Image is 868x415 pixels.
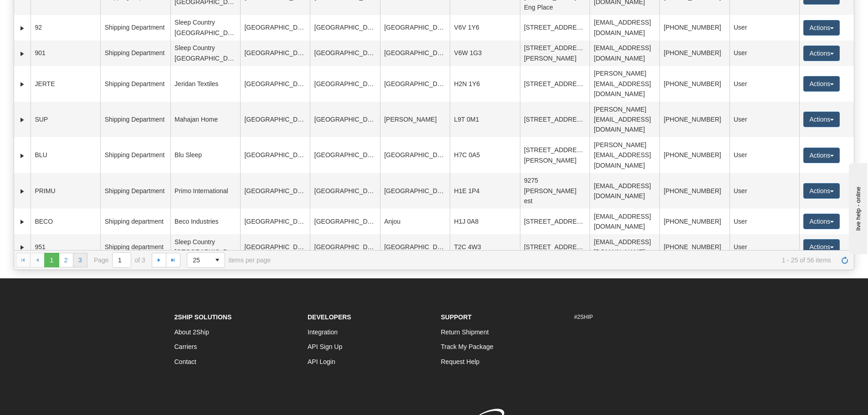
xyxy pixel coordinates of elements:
td: SUP [31,102,100,137]
td: [PERSON_NAME][EMAIL_ADDRESS][DOMAIN_NAME] [590,137,659,173]
td: User [729,234,799,260]
td: Shipping department [100,234,170,260]
td: [GEOGRAPHIC_DATA] [240,137,310,173]
td: [STREET_ADDRESS] [520,15,590,41]
td: [GEOGRAPHIC_DATA] [240,234,310,260]
a: Expand [18,151,27,160]
td: [PHONE_NUMBER] [659,137,729,173]
td: [STREET_ADDRESS] [520,102,590,137]
td: [GEOGRAPHIC_DATA] [310,66,380,102]
td: [PHONE_NUMBER] [659,209,729,234]
td: User [729,102,799,137]
button: Actions [803,76,840,92]
a: Carriers [175,343,197,350]
span: select [210,253,225,267]
strong: Developers [308,313,351,321]
td: T2C 4W3 [450,234,519,260]
a: Request Help [441,358,480,365]
td: [PERSON_NAME][EMAIL_ADDRESS][DOMAIN_NAME] [590,102,659,137]
span: items per page [187,252,271,268]
span: Page of 3 [94,252,145,268]
td: User [729,173,799,209]
td: JERTE [31,66,100,102]
td: [PHONE_NUMBER] [659,234,729,260]
td: Blu Sleep [170,137,240,173]
td: [GEOGRAPHIC_DATA] [380,15,450,41]
a: About 2Ship [175,328,209,336]
td: [EMAIL_ADDRESS][DOMAIN_NAME] [590,15,659,41]
input: Page 1 [113,253,131,267]
td: V6V 1Y6 [450,15,519,41]
td: User [729,41,799,66]
td: 92 [31,15,100,41]
td: [STREET_ADDRESS] [520,209,590,234]
td: [STREET_ADDRESS][PERSON_NAME] [520,137,590,173]
td: [GEOGRAPHIC_DATA] [310,102,380,137]
td: [GEOGRAPHIC_DATA] [240,15,310,41]
td: Jeridan Textiles [170,66,240,102]
td: H2N 1Y6 [450,66,519,102]
td: Shipping department [100,209,170,234]
td: V6W 1G3 [450,41,519,66]
td: [PHONE_NUMBER] [659,15,729,41]
td: [PHONE_NUMBER] [659,66,729,102]
td: Shipping Department [100,41,170,66]
td: Shipping Department [100,102,170,137]
td: [GEOGRAPHIC_DATA] [240,173,310,209]
a: Expand [18,24,27,33]
td: [PHONE_NUMBER] [659,102,729,137]
td: [STREET_ADDRESS] [520,66,590,102]
a: 3 [73,253,87,267]
td: H1E 1P4 [450,173,519,209]
td: Shipping Department [100,173,170,209]
td: [STREET_ADDRESS][PERSON_NAME] [520,41,590,66]
iframe: chat widget [847,161,867,254]
td: Beco Industries [170,209,240,234]
td: 951 [31,234,100,260]
td: [EMAIL_ADDRESS][DOMAIN_NAME] [590,234,659,260]
button: Actions [803,20,840,36]
td: [GEOGRAPHIC_DATA] [240,209,310,234]
td: BLU [31,137,100,173]
button: Actions [803,112,840,127]
td: [PHONE_NUMBER] [659,173,729,209]
td: Mahajan Home [170,102,240,137]
a: Expand [18,217,27,226]
a: Contact [175,358,196,365]
a: Expand [18,115,27,124]
td: User [729,66,799,102]
td: Shipping Department [100,15,170,41]
span: Page 1 [44,253,59,267]
td: [EMAIL_ADDRESS][DOMAIN_NAME] [590,209,659,234]
td: User [729,209,799,234]
td: PRIMU [31,173,100,209]
td: L9T 0M1 [450,102,519,137]
td: Primo International [170,173,240,209]
td: User [729,137,799,173]
td: Shipping Department [100,137,170,173]
td: [GEOGRAPHIC_DATA] [240,41,310,66]
td: [PHONE_NUMBER] [659,41,729,66]
a: Expand [18,187,27,196]
td: [GEOGRAPHIC_DATA] [380,173,450,209]
td: [STREET_ADDRESS] [520,234,590,260]
td: [GEOGRAPHIC_DATA] [380,234,450,260]
td: [GEOGRAPHIC_DATA] [380,66,450,102]
td: Sleep Country [GEOGRAPHIC_DATA] [170,41,240,66]
h6: #2SHIP [574,314,694,320]
td: [GEOGRAPHIC_DATA] [310,173,380,209]
td: H1J 0A8 [450,209,519,234]
span: 1 - 25 of 56 items [283,256,831,264]
button: Actions [803,214,840,229]
td: Sleep Country [GEOGRAPHIC_DATA] [170,234,240,260]
a: Go to the next page [152,253,166,267]
strong: Support [441,313,472,321]
a: Go to the last page [166,253,180,267]
td: [EMAIL_ADDRESS][DOMAIN_NAME] [590,173,659,209]
strong: 2Ship Solutions [175,313,232,321]
td: User [729,15,799,41]
td: [GEOGRAPHIC_DATA] [380,137,450,173]
td: [PERSON_NAME][EMAIL_ADDRESS][DOMAIN_NAME] [590,66,659,102]
span: 25 [193,256,205,265]
a: 2 [59,253,73,267]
